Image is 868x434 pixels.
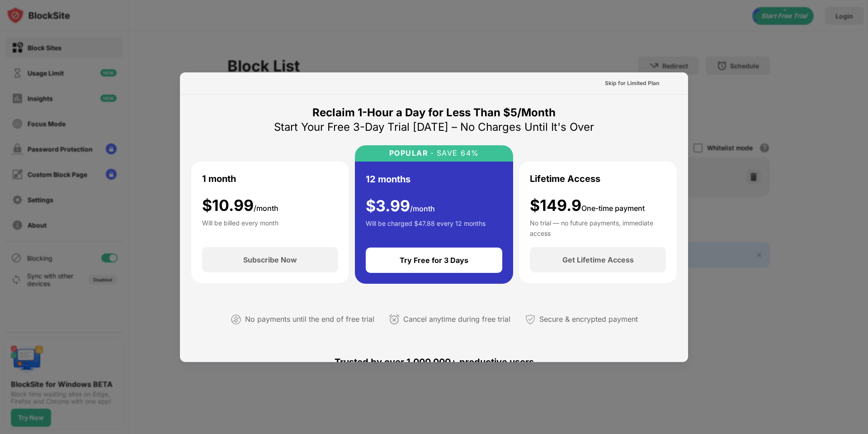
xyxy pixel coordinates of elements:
[403,313,510,326] div: Cancel anytime during free trial
[530,196,645,215] div: $149.9
[191,340,677,384] div: Trusted by over 1,000,000+ productive users
[389,149,434,157] div: POPULAR ·
[245,313,374,326] div: No payments until the end of free trial
[202,172,236,186] div: 1 month
[202,218,278,236] div: Will be billed every month
[243,255,297,264] div: Subscribe Now
[231,314,241,325] img: not-paying
[581,204,645,213] span: One-time payment
[562,255,634,264] div: Get Lifetime Access
[605,79,659,88] div: Skip for Limited Plan
[274,120,594,134] div: Start Your Free 3-Day Trial [DATE] – No Charges Until It's Over
[366,172,410,186] div: 12 months
[366,197,435,215] div: $ 3.99
[389,314,400,325] img: cancel-anytime
[539,313,638,326] div: Secure & encrypted payment
[400,256,468,265] div: Try Free for 3 Days
[202,196,278,215] div: $ 10.99
[525,314,536,325] img: secured-payment
[410,204,435,213] span: /month
[530,172,600,186] div: Lifetime Access
[530,218,666,236] div: No trial — no future payments, immediate access
[434,149,479,157] div: SAVE 64%
[312,105,556,120] div: Reclaim 1-Hour a Day for Less Than $5/Month
[366,219,486,237] div: Will be charged $47.88 every 12 months
[254,204,278,213] span: /month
